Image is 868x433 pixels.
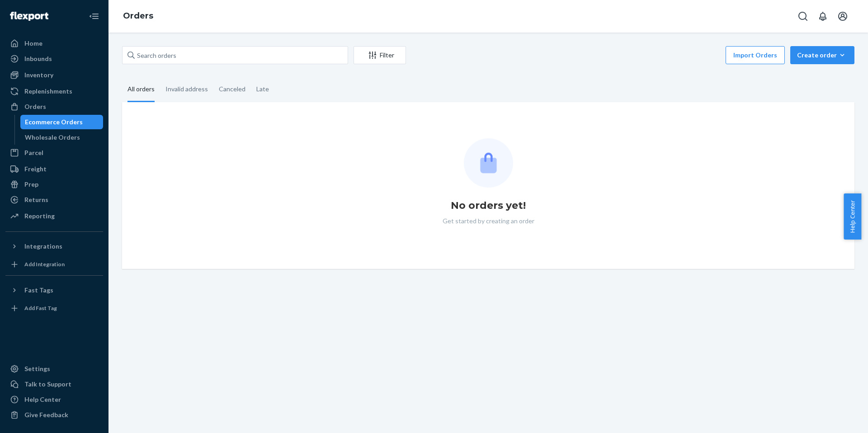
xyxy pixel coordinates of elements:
[24,102,46,111] div: Orders
[5,377,103,391] button: Talk to Support
[24,410,68,419] div: Give Feedback
[5,239,103,254] button: Integrations
[5,362,103,376] a: Settings
[25,133,80,142] div: Wholesale Orders
[5,177,103,192] a: Prep
[24,87,72,96] div: Replenishments
[24,54,52,63] div: Inbounds
[25,118,83,127] div: Ecommerce Orders
[24,39,42,48] div: Home
[451,198,526,213] h1: No orders yet!
[797,51,848,60] div: Create order
[5,84,103,99] a: Replenishments
[464,138,513,188] img: Empty list
[5,36,103,51] a: Home
[24,212,55,221] div: Reporting
[5,209,103,223] a: Reporting
[127,77,155,102] div: All orders
[5,52,103,66] a: Inbounds
[122,46,348,64] input: Search orders
[24,364,50,373] div: Settings
[20,130,104,145] a: Wholesale Orders
[24,195,48,204] div: Returns
[123,11,153,21] a: Orders
[5,257,103,272] a: Add Integration
[24,242,62,251] div: Integrations
[5,301,103,315] a: Add Fast Tag
[24,304,57,312] div: Add Fast Tag
[5,146,103,160] a: Parcel
[5,408,103,422] button: Give Feedback
[24,260,65,268] div: Add Integration
[443,216,534,226] p: Get started by creating an order
[165,77,208,101] div: Invalid address
[24,148,43,157] div: Parcel
[790,46,854,64] button: Create order
[116,3,160,29] ol: breadcrumbs
[5,162,103,176] a: Freight
[10,12,48,21] img: Flexport logo
[5,283,103,297] button: Fast Tags
[219,77,245,101] div: Canceled
[256,77,269,101] div: Late
[24,380,71,389] div: Talk to Support
[20,115,104,129] a: Ecommerce Orders
[24,165,47,174] div: Freight
[844,193,861,240] button: Help Center
[5,193,103,207] a: Returns
[5,99,103,114] a: Orders
[794,7,812,25] button: Open Search Box
[24,180,38,189] div: Prep
[814,7,832,25] button: Open notifications
[85,7,103,25] button: Close Navigation
[354,51,406,60] div: Filter
[24,286,53,295] div: Fast Tags
[24,71,53,80] div: Inventory
[66,6,99,14] span: Support
[834,7,852,25] button: Open account menu
[5,392,103,407] a: Help Center
[24,395,61,404] div: Help Center
[354,46,406,64] button: Filter
[5,68,103,82] a: Inventory
[726,46,785,64] button: Import Orders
